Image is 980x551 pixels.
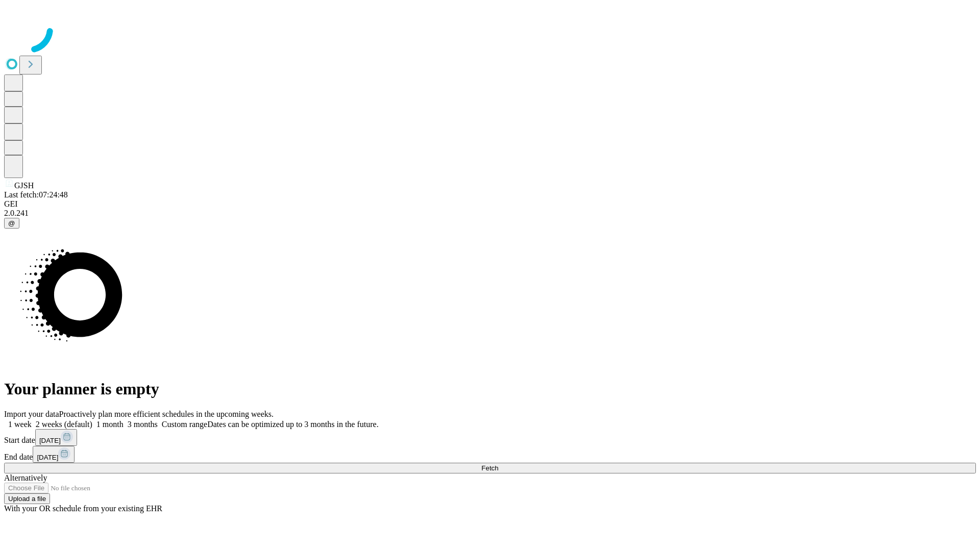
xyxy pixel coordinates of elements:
[8,420,32,429] span: 1 week
[162,420,207,429] span: Custom range
[4,190,68,199] span: Last fetch: 07:24:48
[96,420,124,429] span: 1 month
[4,504,162,513] span: With your OR schedule from your existing EHR
[59,410,274,418] span: Proactively plan more efficient schedules in the upcoming weeks.
[4,463,976,473] button: Fetch
[4,429,976,446] div: Start date
[8,219,15,227] span: @
[4,209,976,218] div: 2.0.241
[4,199,976,209] div: GEI
[4,446,976,463] div: End date
[207,420,378,429] span: Dates can be optimized up to 3 months in the future.
[4,493,50,504] button: Upload a file
[33,446,75,463] button: [DATE]
[4,218,19,229] button: @
[36,420,92,429] span: 2 weeks (default)
[14,181,34,190] span: GJSH
[39,437,61,444] span: [DATE]
[37,454,58,461] span: [DATE]
[35,429,77,446] button: [DATE]
[4,410,59,418] span: Import your data
[4,473,47,482] span: Alternatively
[481,464,498,472] span: Fetch
[128,420,158,429] span: 3 months
[4,380,976,398] h1: Your planner is empty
